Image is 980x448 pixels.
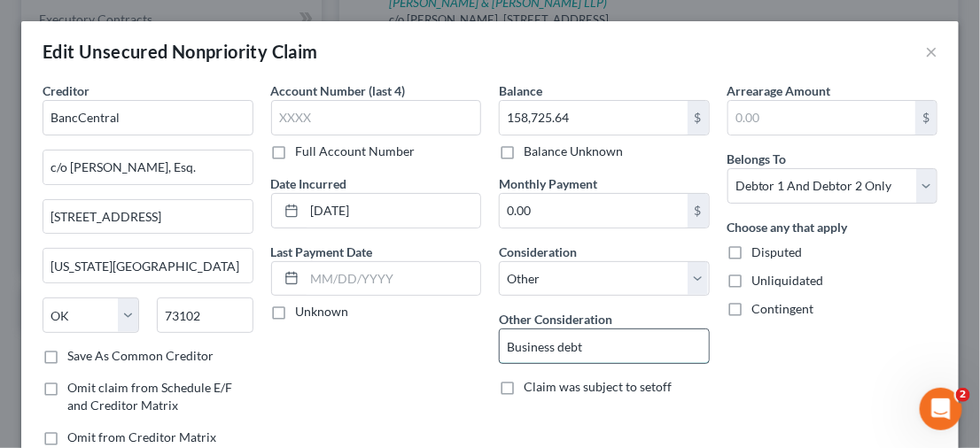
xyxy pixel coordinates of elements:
[524,379,672,394] span: Claim was subject to setoff
[305,262,481,296] input: MM/DD/YYYY
[956,388,970,402] span: 2
[499,310,612,328] label: Other Consideration
[752,244,803,259] span: Disputed
[67,429,216,444] span: Omit from Creditor Matrix
[920,388,962,430] iframe: Intercom live chat
[752,273,824,288] span: Unliquidated
[500,194,688,228] input: 0.00
[271,243,373,261] label: Last Payment Date
[499,174,597,193] label: Monthly Payment
[43,39,318,64] div: Edit Unsecured Nonpriority Claim
[728,101,916,135] input: 0.00
[271,100,482,135] input: XXXX
[688,101,709,135] div: $
[499,81,542,100] label: Balance
[43,249,253,282] input: Enter city...
[43,151,253,184] input: Enter address...
[727,81,831,100] label: Arrearage Amount
[157,297,253,333] input: Enter zip...
[305,194,481,228] input: MM/DD/YYYY
[500,101,688,135] input: 0.00
[296,143,416,160] label: Full Account Number
[524,143,623,160] label: Balance Unknown
[67,347,214,365] label: Save As Common Creditor
[271,81,406,100] label: Account Number (last 4)
[499,243,577,261] label: Consideration
[43,83,89,98] span: Creditor
[296,303,349,321] label: Unknown
[271,174,347,193] label: Date Incurred
[43,100,253,135] input: Search creditor by name...
[915,101,937,135] div: $
[925,41,937,62] button: ×
[500,329,709,363] input: Specify...
[67,380,232,413] span: Omit claim from Schedule E/F and Creditor Matrix
[752,301,814,316] span: Contingent
[727,218,848,236] label: Choose any that apply
[688,194,709,228] div: $
[43,200,253,234] input: Apt, Suite, etc...
[727,151,787,166] span: Belongs To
